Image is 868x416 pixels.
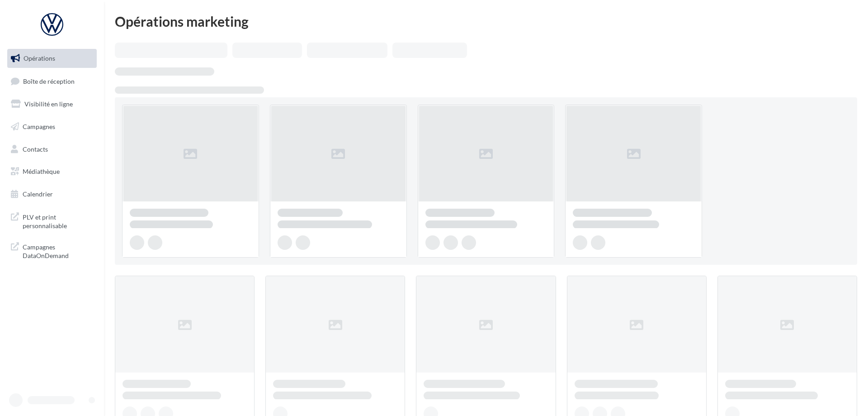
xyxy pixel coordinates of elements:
[23,190,53,198] span: Calendrier
[5,49,99,68] a: Opérations
[23,167,60,175] span: Médiathèque
[23,123,55,130] span: Campagnes
[23,211,93,230] span: PLV et print personnalisable
[24,100,73,108] span: Visibilité en ligne
[5,117,99,136] a: Campagnes
[24,54,55,62] span: Opérations
[5,185,99,204] a: Calendrier
[5,207,99,234] a: PLV et print personnalisable
[5,140,99,159] a: Contacts
[115,14,857,28] div: Opérations marketing
[23,77,75,85] span: Boîte de réception
[5,95,99,114] a: Visibilité en ligne
[5,237,99,264] a: Campagnes DataOnDemand
[5,72,99,91] a: Boîte de réception
[23,145,48,153] span: Contacts
[23,241,93,260] span: Campagnes DataOnDemand
[5,162,99,181] a: Médiathèque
